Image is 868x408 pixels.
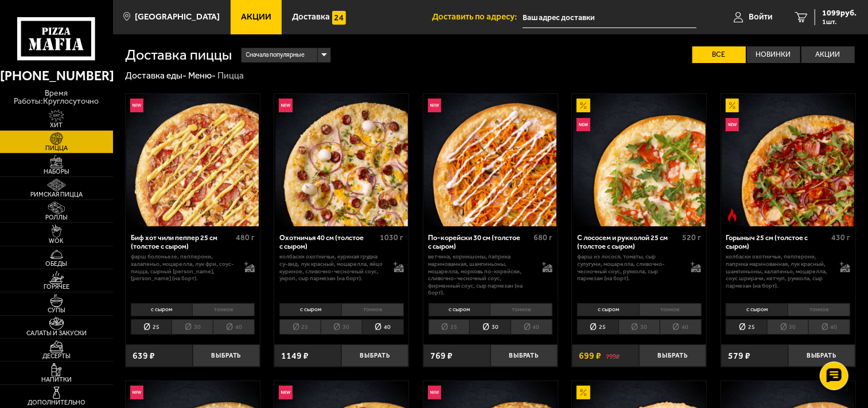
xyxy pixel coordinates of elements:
button: Выбрать [341,344,408,367]
div: Пицца [217,70,244,81]
li: 30 [767,319,808,335]
div: Биф хот чили пеппер 25 см (толстое с сыром) [131,233,233,250]
p: колбаски Охотничьи, пепперони, паприка маринованная, лук красный, шампиньоны, халапеньо, моцарелл... [726,253,831,289]
span: Доставить по адресу: [432,13,523,21]
li: тонкое [192,303,255,316]
h1: Доставка пиццы [125,48,232,62]
li: 40 [362,319,404,335]
li: тонкое [341,303,404,316]
a: НовинкаПо-корейски 30 см (толстое с сыром) [423,94,558,226]
div: Горыныч 25 см (толстое с сыром) [726,233,828,250]
button: Выбрать [491,344,558,367]
li: тонкое [788,303,850,316]
li: тонкое [639,303,702,316]
span: 639 ₽ [133,351,155,360]
label: Акции [801,46,855,63]
li: с сыром [726,303,788,316]
li: 40 [213,319,255,335]
label: Все [692,46,746,63]
span: 520 г [682,233,701,242]
img: С лососем и рукколой 25 см (толстое с сыром) [573,94,706,226]
span: 699 ₽ [579,351,601,360]
span: 769 ₽ [430,351,453,360]
img: Горыныч 25 см (толстое с сыром) [722,94,854,226]
li: 40 [660,319,702,335]
span: 430 г [831,233,850,242]
span: 579 ₽ [728,351,750,360]
a: АкционныйНовинкаОстрое блюдоГорыныч 25 см (толстое с сыром) [721,94,855,226]
a: АкционныйНовинкаС лососем и рукколой 25 см (толстое с сыром) [572,94,706,226]
li: 25 [429,319,470,335]
li: с сыром [577,303,639,316]
div: С лососем и рукколой 25 см (толстое с сыром) [577,233,680,250]
img: Новинка [130,386,144,399]
span: Акции [241,13,271,21]
p: ветчина, корнишоны, паприка маринованная, шампиньоны, моцарелла, морковь по-корейски, сливочно-че... [429,253,534,297]
img: По-корейски 30 см (толстое с сыром) [424,94,556,226]
a: Меню- [188,70,216,81]
img: Охотничья 40 см (толстое с сыром) [275,94,408,226]
li: 30 [469,319,511,335]
li: 25 [726,319,767,335]
li: 30 [321,319,362,335]
span: 680 г [534,233,552,242]
img: Акционный [726,99,739,112]
span: 480 г [236,233,255,242]
img: Акционный [577,99,590,112]
img: Новинка [428,386,442,399]
span: 1030 г [380,233,404,242]
li: с сыром [279,303,341,316]
span: Войти [749,13,772,21]
span: 1149 ₽ [281,351,309,360]
label: Новинки [747,46,800,63]
img: Новинка [279,99,293,112]
li: 25 [131,319,172,335]
img: Биф хот чили пеппер 25 см (толстое с сыром) [126,94,259,226]
img: Новинка [577,118,590,132]
img: Акционный [577,386,590,399]
a: Доставка еды- [125,70,186,81]
img: Новинка [130,99,144,112]
input: Ваш адрес доставки [523,7,696,28]
img: Новинка [726,118,739,132]
li: 40 [511,319,552,335]
img: Новинка [428,99,442,112]
li: 25 [577,319,618,335]
li: с сыром [429,303,491,316]
img: Новинка [279,386,293,399]
span: 1099 руб. [822,9,857,17]
li: тонкое [490,303,552,316]
span: 1 шт. [822,18,857,25]
li: 30 [618,319,660,335]
p: колбаски охотничьи, куриная грудка су-вид, лук красный, моцарелла, яйцо куриное, сливочно-чесночн... [279,253,384,282]
a: НовинкаОхотничья 40 см (толстое с сыром) [274,94,408,226]
span: Сначала популярные [246,46,305,64]
img: 15daf4d41897b9f0e9f617042186c801.svg [332,11,346,25]
button: Выбрать [193,344,260,367]
a: НовинкаБиф хот чили пеппер 25 см (толстое с сыром) [126,94,260,226]
div: Охотничья 40 см (толстое с сыром) [279,233,377,250]
p: фарш болоньезе, пепперони, халапеньо, моцарелла, лук фри, соус-пицца, сырный [PERSON_NAME], [PERS... [131,253,236,282]
s: 799 ₽ [606,351,620,360]
span: Доставка [292,13,330,21]
div: По-корейски 30 см (толстое с сыром) [429,233,531,250]
li: 25 [279,319,321,335]
li: с сыром [131,303,193,316]
button: Выбрать [788,344,855,367]
img: Острое блюдо [726,209,739,222]
span: [GEOGRAPHIC_DATA] [135,13,220,21]
li: 30 [172,319,213,335]
p: фарш из лосося, томаты, сыр сулугуни, моцарелла, сливочно-чесночный соус, руккола, сыр пармезан (... [577,253,682,282]
li: 40 [808,319,850,335]
button: Выбрать [639,344,706,367]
